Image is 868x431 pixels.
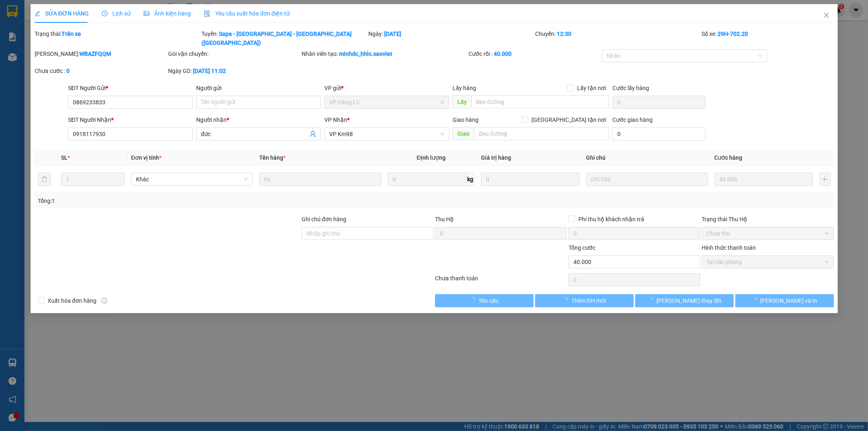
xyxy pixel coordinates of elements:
div: Chưa cước : [35,66,166,75]
b: minhdc_hhlc.saoviet [339,51,392,57]
span: Giao [452,127,474,140]
button: delete [38,173,51,186]
span: Lấy tận nơi [574,84,609,92]
div: SĐT Người Gửi [68,84,193,92]
img: logo.jpg [4,7,45,47]
span: Tên hàng [259,154,286,161]
div: Người nhận [196,115,321,124]
span: Thu Hộ [435,216,453,222]
button: plus [819,173,830,186]
span: Chưa thu [706,227,829,240]
div: Chưa thanh toán [434,274,568,288]
b: [DOMAIN_NAME] [109,7,197,20]
b: 0 [66,68,70,74]
span: Đơn vị tính [131,154,162,161]
input: Ghi Chú [586,173,708,186]
label: Cước lấy hàng [612,85,649,91]
b: Sapa - [GEOGRAPHIC_DATA] - [GEOGRAPHIC_DATA] ([GEOGRAPHIC_DATA]) [201,31,352,46]
div: Số xe: [701,29,834,47]
b: 12:30 [556,31,571,37]
span: Giá trị hàng [481,154,511,161]
div: Chuyến: [534,29,701,47]
b: 40.000 [493,51,511,57]
b: Sao Việt [49,19,99,33]
span: clock-circle [102,11,107,16]
div: Ngày GD: [168,66,300,75]
span: Xuất hóa đơn hàng [44,296,100,305]
span: Yêu cầu [479,296,498,305]
span: Tại văn phòng [706,256,829,268]
span: [GEOGRAPHIC_DATA] tận nơi [528,115,609,124]
b: 29H-702.20 [717,31,748,37]
span: loading [470,297,479,303]
div: Gói vận chuyển: [168,49,300,58]
span: picture [144,11,149,16]
span: [PERSON_NAME] và In [760,296,817,305]
b: Trên xe [61,31,81,37]
input: Dọc đường [471,95,609,108]
button: [PERSON_NAME] thay đổi [635,294,733,307]
input: Cước lấy hàng [612,96,705,109]
label: Ghi chú đơn hàng [302,216,346,222]
button: Close [815,4,837,27]
div: Người gửi [196,84,321,92]
span: Yêu cầu xuất hóa đơn điện tử [204,10,290,17]
span: Lịch sử [102,10,131,17]
span: loading [647,297,656,303]
b: WBAZFQQM [79,51,111,57]
b: [DATE] 11:02 [193,68,226,74]
input: 0 [481,173,579,186]
b: [DATE] [384,31,401,37]
span: Giao hàng [452,117,478,123]
span: [PERSON_NAME] thay đổi [656,296,722,305]
div: Nhân viên tạo: [302,49,467,58]
span: Ảnh kiện hàng [144,10,191,17]
span: SỬA ĐƠN HÀNG [35,10,89,17]
img: icon [204,11,210,17]
span: VP Hàng LC [329,96,444,108]
th: Ghi chú [583,150,711,166]
label: Cước giao hàng [612,117,653,123]
span: close [823,12,829,18]
input: VD: Bàn, Ghế [259,173,381,186]
div: Cước rồi : [468,49,600,58]
span: SL [61,154,68,161]
label: Hình thức thanh toán [702,244,756,251]
input: Cước giao hàng [612,128,705,141]
div: Tuyến: [201,29,367,47]
span: loading [562,297,571,303]
div: Ngày: [367,29,534,47]
span: edit [35,11,40,16]
span: user-add [310,131,316,137]
div: [PERSON_NAME]: [35,49,166,58]
div: VP gửi [324,84,449,92]
span: Định lượng [417,154,446,161]
span: Lấy [452,95,471,108]
span: kg [466,173,474,186]
span: VP Km98 [329,128,444,140]
button: [PERSON_NAME] và In [735,294,833,307]
div: Trạng thái: [34,29,201,47]
input: Ghi chú đơn hàng [302,227,433,240]
span: Cước hàng [714,154,742,161]
span: VP Nhận [324,117,347,123]
div: Tổng: 1 [38,196,335,205]
input: Dọc đường [474,127,609,140]
span: Thêm ĐH mới [571,296,606,305]
div: SĐT Người Nhận [68,115,193,124]
button: Thêm ĐH mới [535,294,633,307]
span: Tổng cước [568,244,595,251]
button: Yêu cầu [435,294,533,307]
span: info-circle [101,298,107,303]
span: Phí thu hộ khách nhận trả [575,215,647,224]
div: Trạng thái Thu Hộ [702,215,833,224]
span: loading [751,297,760,303]
span: Khác [136,173,248,185]
h2: VP Nhận: VP Nhận 779 Giải Phóng [43,47,197,124]
span: Lấy hàng [452,85,476,91]
input: 0 [714,173,813,186]
h2: KI3K91KQ [4,47,66,61]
